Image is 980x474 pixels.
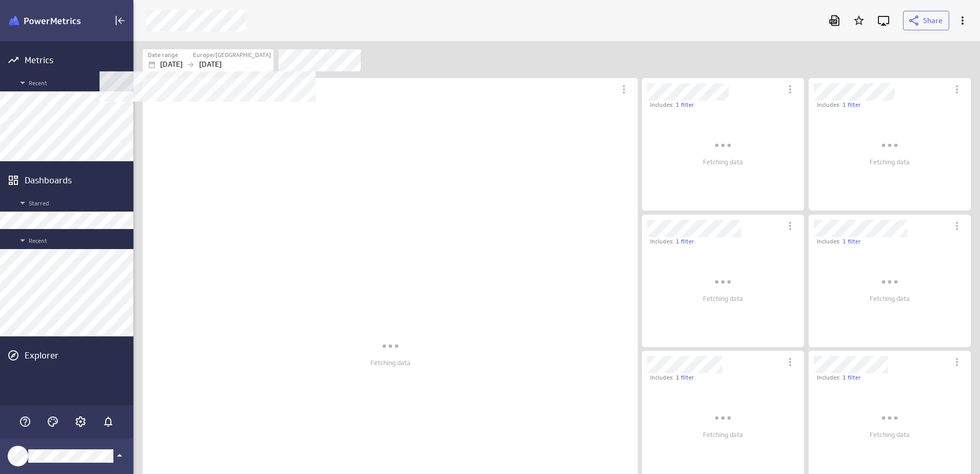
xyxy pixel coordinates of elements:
div: More actions [954,12,971,29]
div: Explorer [25,350,131,361]
p: Includes: [650,237,674,246]
span: Fetching data [870,270,910,302]
img: Klipfolio PowerMetrics Banner [9,16,81,26]
span: Fetching data [703,270,743,302]
div: Dashboard Widget [642,78,804,211]
div: More actions [781,353,799,371]
div: Date rangeEurope/[GEOGRAPHIC_DATA][DATE][DATE] [143,49,273,71]
p: [DATE] [160,59,183,70]
button: Share [903,11,949,30]
a: 1 filter [842,373,861,382]
span: Fetching data [870,406,910,439]
a: 1 filter [676,237,694,246]
div: country Filter control [279,49,361,71]
div: Dashboard Widget [642,215,804,347]
div: More actions [781,81,799,98]
div: Help & PowerMetrics Assistant [16,413,34,430]
a: 1 filter [842,101,861,109]
div: More actions [948,81,966,98]
span: Fetching data [870,133,910,166]
div: More actions [948,353,966,371]
div: Account and settings [72,413,89,430]
a: 1 filter [842,237,861,246]
div: Metrics [25,54,131,66]
label: Europe/[GEOGRAPHIC_DATA] [193,51,271,60]
div: More actions [781,217,799,235]
div: Dashboards [25,175,131,186]
a: 1 filter [676,101,694,109]
div: More actions [948,217,966,235]
div: Download as PDF [826,12,843,29]
span: Fetching data [370,334,410,367]
div: Dashboard content with 15 widgets [133,76,980,474]
p: Includes: [650,373,674,382]
div: Collapse [111,12,129,29]
div: Dashboard Widget [809,215,971,347]
div: Themes [44,413,62,430]
span: Fetching data [703,133,743,166]
span: Recent [16,77,128,89]
span: Share [923,16,943,25]
div: Enter fullscreen mode [875,12,892,29]
svg: Account and settings [74,415,87,428]
span: Recent [16,234,128,247]
p: Includes: [817,237,840,246]
p: Includes: [817,101,840,109]
label: Date range [148,51,178,60]
div: Filters [143,49,970,71]
div: Notifications [100,413,117,430]
svg: Themes [47,415,59,428]
span: Fetching data [703,406,743,439]
p: Includes: [817,373,840,382]
div: Add to Starred [850,12,868,29]
p: [DATE] [199,59,222,70]
div: Dashboard Widget [809,78,971,211]
span: Starred [16,197,128,209]
a: 1 filter [676,373,694,382]
div: More actions [615,81,633,98]
p: Includes: [650,101,674,109]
